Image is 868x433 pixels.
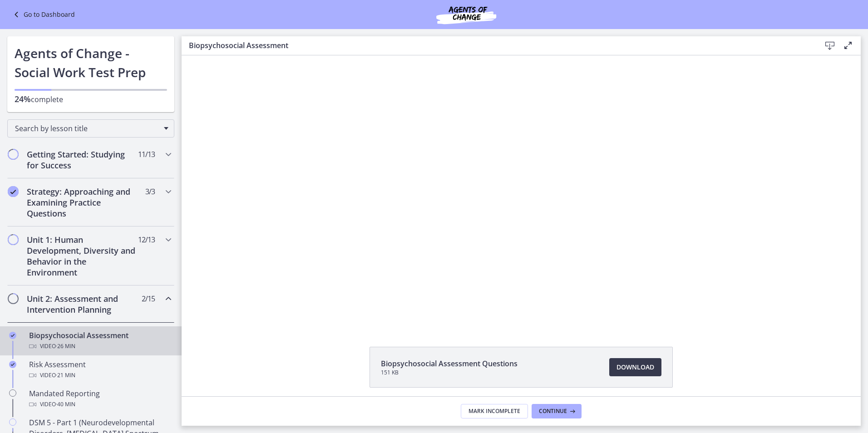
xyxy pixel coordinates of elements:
span: · 26 min [56,341,75,352]
div: Video [29,399,171,410]
span: Mark Incomplete [469,408,520,415]
a: Go to Dashboard [11,9,75,20]
iframe: Video Lesson [182,55,861,326]
i: Completed [9,361,16,368]
span: 151 KB [381,369,518,376]
span: Biopsychosocial Assessment Questions [381,358,518,369]
i: Completed [9,332,16,339]
span: · 21 min [56,370,75,381]
span: Download [616,362,654,373]
span: 2 / 15 [142,293,155,304]
h2: Strategy: Approaching and Examining Practice Questions [27,186,138,219]
span: 11 / 13 [138,149,155,160]
h3: Biopsychosocial Assessment [189,40,806,51]
h2: Getting Started: Studying for Success [27,149,138,171]
p: complete [15,93,167,105]
span: Continue [539,408,567,415]
h2: Unit 1: Human Development, Diversity and Behavior in the Environment [27,234,138,278]
span: · 40 min [56,399,75,410]
div: Biopsychosocial Assessment [29,330,171,352]
div: Mandated Reporting [29,388,171,410]
h1: Agents of Change - Social Work Test Prep [15,44,167,82]
span: 24% [15,93,31,104]
a: Download [609,358,661,376]
button: Mark Incomplete [461,404,528,418]
i: Completed [8,186,19,197]
span: 12 / 13 [138,234,155,245]
div: Video [29,370,171,381]
div: Search by lesson title [7,119,174,138]
div: Video [29,341,171,352]
span: 3 / 3 [145,186,155,197]
h2: Unit 2: Assessment and Intervention Planning [27,293,138,315]
button: Continue [532,404,582,418]
div: Risk Assessment [29,359,171,381]
span: Search by lesson title [15,123,159,133]
img: Agents of Change [412,4,521,25]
